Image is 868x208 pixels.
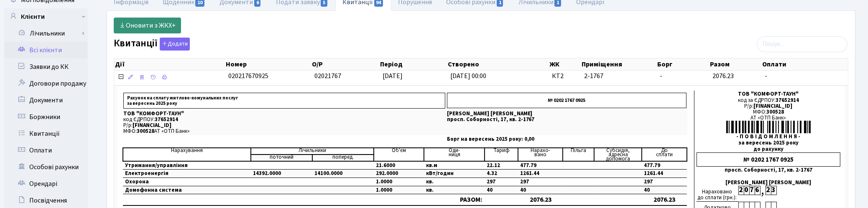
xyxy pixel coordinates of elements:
[114,38,190,51] label: Квитанції
[765,71,845,81] span: -
[137,127,154,135] span: 300528
[697,167,841,173] div: просп. Соборності, 17, кв. 2-1767
[123,178,251,186] td: Охорона
[158,36,190,51] a: Додати
[738,186,744,195] div: 2
[123,148,251,161] td: Нарахування
[4,109,88,125] a: Боржники
[123,93,445,109] p: Рахунок на сплату житлово-комунальних послуг за вересень 2025 року
[4,159,88,175] a: Особові рахунки
[447,93,687,108] p: № 0202 1767 0925
[4,125,88,142] a: Квитанції
[518,170,563,178] td: 1261.44
[424,170,485,178] td: кВт/годин
[642,178,687,186] td: 297
[755,186,760,195] div: 6
[771,186,776,195] div: 3
[776,96,799,104] span: 37652914
[552,71,578,81] span: КТ2
[761,58,848,70] th: Оплати
[374,170,424,178] td: 292.0000
[549,58,581,70] th: ЖК
[749,186,755,195] div: 7
[518,161,563,170] td: 477.79
[123,170,251,178] td: Електроенергія
[766,186,771,195] div: 2
[123,186,251,194] td: Домофонна система
[160,38,190,51] button: Квитанції
[374,148,424,161] td: Об'єм
[642,148,687,161] td: До cплати
[518,194,563,206] td: 2076.23
[4,75,88,92] a: Договори продажу
[485,178,518,186] td: 297
[760,186,766,195] div: ,
[10,25,88,42] a: Лічильники
[424,161,485,170] td: кв.м
[251,155,312,161] td: поточний
[585,71,654,81] span: 2-1767
[114,58,225,70] th: Дії
[374,161,424,170] td: 21.6000
[712,71,734,81] span: 2076.23
[697,152,841,167] div: № 0202 1767 0925
[518,186,563,194] td: 40
[594,148,642,161] td: Субсидія, адресна допомога
[4,58,88,75] a: Заявки до КК
[642,161,687,170] td: 477.79
[123,117,445,122] p: код ЄДРПОУ:
[4,42,88,58] a: Всі клієнти
[312,155,374,161] td: поперед.
[642,194,687,206] td: 2076.23
[225,58,311,70] th: Номер
[311,58,379,70] th: О/Р
[451,71,487,81] span: [DATE] 00:00
[485,161,518,170] td: 22.12
[447,137,687,142] p: Борг на вересень 2025 року: 0,00
[753,102,792,110] span: [FINANCIAL_ID]
[697,186,738,202] div: Нараховано до сплати (грн.):
[642,186,687,194] td: 40
[383,71,403,81] span: [DATE]
[312,170,374,178] td: 14100.0000
[518,148,563,161] td: Нарахо- вано
[581,58,656,70] th: Приміщення
[563,148,594,161] td: Пільга
[485,148,518,161] td: Тариф
[424,148,485,161] td: Оди- ниця
[228,71,268,81] span: 020217670925
[379,58,447,70] th: Період
[757,36,848,52] input: Пошук...
[424,186,485,194] td: кв.
[374,178,424,186] td: 1.0000
[709,58,762,70] th: Разом
[660,71,662,81] span: -
[697,140,841,146] div: за вересень 2025 року
[133,122,171,129] span: [FINANCIAL_ID]
[424,194,518,206] td: РАЗОМ:
[4,175,88,192] a: Орендарі
[4,92,88,109] a: Документи
[744,186,749,195] div: 0
[485,186,518,194] td: 40
[123,111,445,117] p: ТОВ "КОМФОРТ-ТАУН"
[447,111,687,117] p: [PERSON_NAME] [PERSON_NAME]
[447,117,687,122] p: просп. Соборності, 17, кв. 2-1767
[315,71,342,81] span: 02021767
[155,116,178,123] span: 37652914
[4,8,88,25] a: Клієнти
[123,129,445,134] p: МФО: АТ «ОТП Банк»
[697,146,841,152] div: до рахунку
[642,170,687,178] td: 1261.44
[766,108,784,116] span: 300528
[697,91,841,97] div: ТОВ "КОМФОРТ-ТАУН"
[518,178,563,186] td: 297
[447,58,549,70] th: Створено
[251,148,374,155] td: Лічильники
[251,170,312,178] td: 14392.0000
[114,18,181,33] a: Оновити з ЖКХ+
[697,97,841,103] div: код за ЄДРПОУ:
[656,58,709,70] th: Борг
[424,178,485,186] td: кв.
[374,186,424,194] td: 1.0000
